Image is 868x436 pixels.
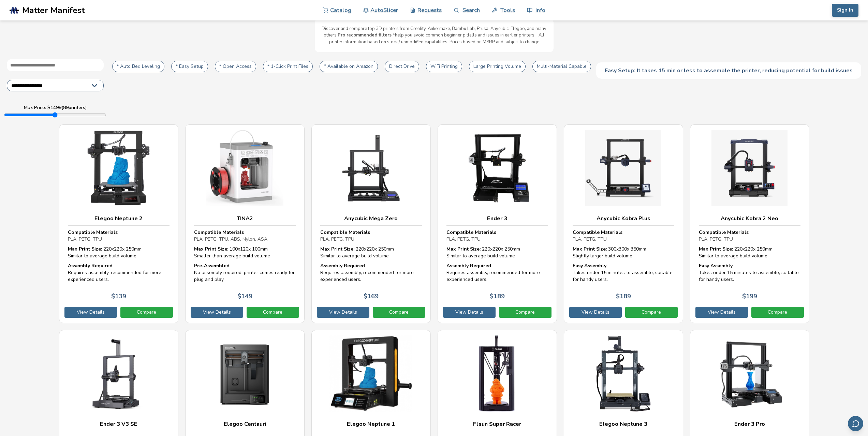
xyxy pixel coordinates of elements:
strong: Max Print Size: [573,246,607,252]
div: Easy Setup: It takes 15 min or less to assemble the printer, reducing potential for build issues [596,62,861,79]
button: * 1-Click Print Files [263,61,313,72]
h3: Ender 3 Pro [699,421,800,427]
button: Send feedback via email [848,416,863,431]
span: PLA, PETG, TPU [320,236,354,242]
div: 220 x 220 x 250 mm Similar to average build volume [320,246,422,259]
div: 220 x 220 x 250 mm Similar to average build volume [699,246,800,259]
a: View Details [569,307,622,318]
strong: Pre-Assembled [194,262,230,269]
span: PLA, PETG, TPU [446,236,481,242]
div: 220 x 220 x 250 mm Similar to average build volume [446,246,548,259]
div: Requires assembly, recommended for more experienced users. [68,262,170,283]
a: TINA2Compatible MaterialsPLA, PETG, TPU, ABS, Nylon, ASAMax Print Size: 100x120x 100mmSmaller tha... [185,124,305,323]
div: 300 x 300 x 350 mm Slightly larger build volume [573,246,674,259]
div: Takes under 15 minutes to assemble, suitable for handy users. [573,262,674,283]
a: Compare [120,307,173,318]
h3: Elegoo Neptune 1 [320,421,422,427]
span: PLA, PETG, TPU, ABS, Nylon, ASA [194,236,267,242]
p: Discover and compare top 3D printers from Creality, Ankermake, Bambu Lab, Prusa, Anycubic, Elegoo... [322,26,547,46]
strong: Max Print Size: [320,246,354,252]
strong: Compatible Materials [68,229,118,236]
h3: TINA2 [194,215,296,222]
button: * Open Access [215,61,256,72]
h3: Elegoo Neptune 3 [573,421,674,427]
p: $ 189 [616,293,631,300]
a: Anycubic Kobra 2 NeoCompatible MaterialsPLA, PETG, TPUMax Print Size: 220x220x 250mmSimilar to av... [690,124,809,323]
h3: Flsun Super Racer [446,421,548,427]
strong: Compatible Materials [573,229,622,236]
strong: Easy Assembly [573,262,606,269]
p: $ 149 [237,293,252,300]
strong: Assembly Required [68,262,113,269]
p: $ 169 [364,293,379,300]
a: Compare [625,307,678,318]
strong: Assembly Required [320,262,365,269]
p: $ 189 [490,293,505,300]
span: PLA, PETG, TPU [573,236,607,242]
label: Max Price: $ 1499 ( 89 printers) [24,105,87,110]
button: Sign In [832,4,858,17]
div: 220 x 220 x 250 mm Similar to average build volume [68,246,170,259]
span: Matter Manifest [22,5,85,15]
div: Requires assembly, recommended for more experienced users. [446,262,548,283]
h3: Elegoo Neptune 2 [68,215,170,222]
strong: Max Print Size: [699,246,733,252]
a: View Details [64,307,117,318]
a: View Details [695,307,748,318]
h3: Ender 3 V3 SE [68,421,170,427]
strong: Max Print Size: [194,246,228,252]
p: $ 139 [111,293,126,300]
b: Pro recommended filters * [338,32,395,38]
strong: Max Print Size: [446,246,481,252]
strong: Compatible Materials [194,229,244,236]
span: PLA, PETG, TPU [699,236,733,242]
span: PLA, PETG, TPU [68,236,102,242]
a: Compare [751,307,804,318]
button: * Available on Amazon [320,61,378,72]
p: $ 199 [742,293,757,300]
button: Direct Drive [385,61,419,72]
div: Takes under 15 minutes to assemble, suitable for handy users. [699,262,800,283]
strong: Compatible Materials [699,229,749,236]
h3: Anycubic Kobra 2 Neo [699,215,800,222]
a: View Details [317,307,369,318]
a: Elegoo Neptune 2Compatible MaterialsPLA, PETG, TPUMax Print Size: 220x220x 250mmSimilar to averag... [59,124,178,323]
strong: Compatible Materials [320,229,370,236]
h3: Anycubic Kobra Plus [573,215,674,222]
strong: Max Print Size: [68,246,102,252]
div: Requires assembly, recommended for more experienced users. [320,262,422,283]
button: Multi-Material Capable [532,61,591,72]
button: Large Printing Volume [469,61,526,72]
button: * Easy Setup [171,61,208,72]
h3: Elegoo Centauri [194,421,296,427]
h3: Ender 3 [446,215,548,222]
button: * Auto Bed Leveling [112,61,164,72]
a: Compare [373,307,425,318]
a: Compare [499,307,551,318]
a: View Details [443,307,496,318]
button: WiFi Printing [426,61,462,72]
div: 100 x 120 x 100 mm Smaller than average build volume [194,246,296,259]
a: Compare [247,307,299,318]
strong: Assembly Required [446,262,491,269]
strong: Easy Assembly [699,262,733,269]
a: View Details [191,307,243,318]
strong: Compatible Materials [446,229,496,236]
a: Anycubic Kobra PlusCompatible MaterialsPLA, PETG, TPUMax Print Size: 300x300x 350mmSlightly large... [564,124,683,323]
h3: Anycubic Mega Zero [320,215,422,222]
a: Anycubic Mega ZeroCompatible MaterialsPLA, PETG, TPUMax Print Size: 220x220x 250mmSimilar to aver... [311,124,431,323]
div: No assembly required, printer comes ready for plug and play. [194,262,296,283]
a: Ender 3Compatible MaterialsPLA, PETG, TPUMax Print Size: 220x220x 250mmSimilar to average build v... [438,124,557,323]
